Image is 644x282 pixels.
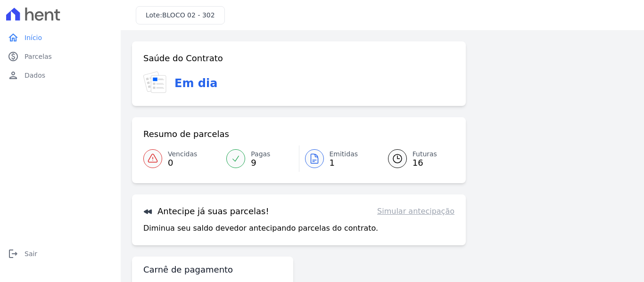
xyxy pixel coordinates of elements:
i: logout [8,248,19,259]
span: 0 [168,159,197,167]
h3: Em dia [174,75,217,92]
span: Emitidas [330,149,358,159]
i: home [8,32,19,43]
span: BLOCO 02 - 302 [162,11,215,19]
span: 1 [330,159,358,167]
a: homeInício [4,28,117,47]
a: logoutSair [4,244,117,263]
i: paid [8,51,19,62]
h3: Resumo de parcelas [143,129,229,140]
span: 9 [251,159,270,167]
a: personDados [4,66,117,85]
a: Vencidas 0 [143,145,221,172]
span: Vencidas [168,149,197,159]
a: Emitidas 1 [299,145,377,172]
i: person [8,70,19,81]
span: Parcelas [25,52,52,61]
span: Sair [25,249,37,258]
span: Futuras [413,149,437,159]
span: 16 [413,159,437,167]
span: Início [25,33,42,42]
a: Simular antecipação [377,206,454,217]
span: Dados [25,71,45,80]
a: Futuras 16 [377,145,454,172]
h3: Saúde do Contrato [143,53,223,64]
h3: Antecipe já suas parcelas! [143,206,269,217]
a: paidParcelas [4,47,117,66]
h3: Carnê de pagamento [143,264,233,275]
h3: Lote: [146,10,215,20]
a: Pagas 9 [221,145,298,172]
span: Pagas [251,149,270,159]
p: Diminua seu saldo devedor antecipando parcelas do contrato. [143,223,378,234]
